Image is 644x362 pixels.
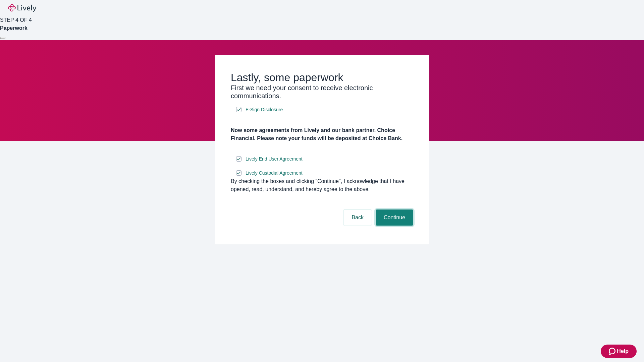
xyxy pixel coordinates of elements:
span: E-Sign Disclosure [246,106,283,113]
h4: Now some agreements from Lively and our bank partner, Choice Financial. Please note your funds wi... [231,126,413,142]
button: Back [343,209,372,226]
a: e-sign disclosure document [244,169,304,177]
button: Zendesk support iconHelp [601,345,637,358]
div: By checking the boxes and clicking “Continue", I acknowledge that I have opened, read, understand... [231,177,413,193]
a: e-sign disclosure document [244,106,284,114]
span: Lively Custodial Agreement [246,170,303,177]
span: Lively End User Agreement [246,156,303,163]
img: Lively [8,4,36,12]
a: e-sign disclosure document [244,155,304,163]
svg: Zendesk support icon [609,347,617,355]
h2: Lastly, some paperwork [231,71,413,84]
h3: First we need your consent to receive electronic communications. [231,84,413,100]
button: Continue [376,209,413,226]
span: Help [617,347,629,355]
